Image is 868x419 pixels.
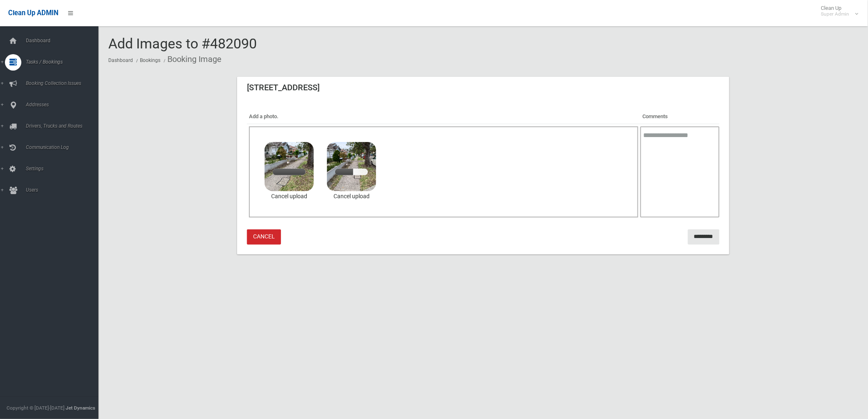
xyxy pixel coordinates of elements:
[247,110,640,124] th: Add a photo.
[162,52,222,67] li: Booking Image
[23,187,105,193] span: Users
[23,123,105,129] span: Drivers, Trucks and Routes
[23,166,105,172] span: Settings
[23,38,105,44] span: Dashboard
[817,5,858,17] span: Clean Up
[140,57,160,63] a: Bookings
[23,80,105,86] span: Booking Collection Issues
[247,229,281,245] a: Cancel
[247,83,320,92] h3: [STREET_ADDRESS]
[327,191,376,202] a: Cancel upload
[8,9,58,17] span: Clean Up ADMIN
[640,110,720,124] th: Comments
[108,35,257,52] span: Add Images to #482090
[23,144,105,150] span: Communication Log
[108,57,133,63] a: Dashboard
[265,191,314,202] a: Cancel upload
[23,102,105,108] span: Addresses
[23,59,105,65] span: Tasks / Bookings
[821,11,850,17] small: Super Admin
[66,405,95,411] strong: Jet Dynamics
[7,405,64,411] span: Copyright © [DATE]-[DATE]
